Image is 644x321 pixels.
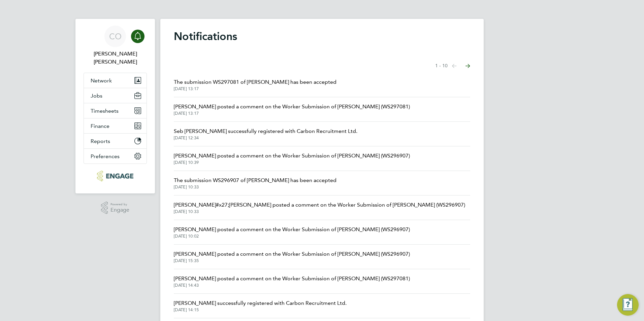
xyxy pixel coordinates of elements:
[110,207,129,213] span: Engage
[97,171,133,181] img: carbonrecruitment-logo-retina.png
[84,88,147,103] button: Jobs
[91,77,112,84] span: Network
[174,176,336,190] a: The submission WS296907 of [PERSON_NAME] has been accepted[DATE] 10:33
[84,103,147,118] button: Timesheets
[435,59,470,73] nav: Select page of notifications list
[84,73,147,88] button: Network
[174,283,410,288] span: [DATE] 14:43
[84,26,147,66] a: CO[PERSON_NAME] [PERSON_NAME]
[84,171,147,181] a: Go to home page
[84,50,147,66] span: Connor O'sullivan
[174,184,336,190] span: [DATE] 10:33
[174,225,410,234] span: [PERSON_NAME] posted a comment on the Worker Submission of [PERSON_NAME] (WS296907)
[174,78,336,86] span: The submission WS297081 of [PERSON_NAME] has been accepted
[174,127,357,141] a: Seb [PERSON_NAME] successfully registered with Carbon Recruitment Ltd.[DATE] 12:34
[109,32,122,41] span: CO
[84,118,147,133] button: Finance
[174,103,410,116] a: [PERSON_NAME] posted a comment on the Worker Submission of [PERSON_NAME] (WS297081)[DATE] 13:17
[435,63,448,69] span: 1 - 10
[174,250,410,263] a: [PERSON_NAME] posted a comment on the Worker Submission of [PERSON_NAME] (WS296907)[DATE] 15:35
[84,149,147,164] button: Preferences
[110,202,129,207] span: Powered by
[101,202,130,214] a: Powered byEngage
[174,201,465,214] a: [PERSON_NAME]#x27;[PERSON_NAME] posted a comment on the Worker Submission of [PERSON_NAME] (WS296...
[174,275,410,288] a: [PERSON_NAME] posted a comment on the Worker Submission of [PERSON_NAME] (WS297081)[DATE] 14:43
[174,209,465,214] span: [DATE] 10:33
[91,123,109,129] span: Finance
[174,30,470,43] h1: Notifications
[174,234,410,239] span: [DATE] 10:02
[174,127,357,135] span: Seb [PERSON_NAME] successfully registered with Carbon Recruitment Ltd.
[174,78,336,92] a: The submission WS297081 of [PERSON_NAME] has been accepted[DATE] 13:17
[174,135,357,141] span: [DATE] 12:34
[174,250,410,258] span: [PERSON_NAME] posted a comment on the Worker Submission of [PERSON_NAME] (WS296907)
[91,93,102,99] span: Jobs
[174,86,336,92] span: [DATE] 13:17
[174,299,347,313] a: [PERSON_NAME] successfully registered with Carbon Recruitment Ltd.[DATE] 14:15
[617,294,639,316] button: Engage Resource Center
[84,134,147,148] button: Reports
[75,19,155,193] nav: Main navigation
[91,153,120,159] span: Preferences
[174,201,465,209] span: [PERSON_NAME]#x27;[PERSON_NAME] posted a comment on the Worker Submission of [PERSON_NAME] (WS296...
[91,138,110,144] span: Reports
[174,258,410,263] span: [DATE] 15:35
[174,103,410,111] span: [PERSON_NAME] posted a comment on the Worker Submission of [PERSON_NAME] (WS297081)
[174,152,410,160] span: [PERSON_NAME] posted a comment on the Worker Submission of [PERSON_NAME] (WS296907)
[174,299,347,307] span: [PERSON_NAME] successfully registered with Carbon Recruitment Ltd.
[174,160,410,165] span: [DATE] 10:39
[174,176,336,184] span: The submission WS296907 of [PERSON_NAME] has been accepted
[91,108,119,114] span: Timesheets
[174,307,347,313] span: [DATE] 14:15
[174,111,410,116] span: [DATE] 13:17
[174,225,410,239] a: [PERSON_NAME] posted a comment on the Worker Submission of [PERSON_NAME] (WS296907)[DATE] 10:02
[174,152,410,165] a: [PERSON_NAME] posted a comment on the Worker Submission of [PERSON_NAME] (WS296907)[DATE] 10:39
[174,275,410,283] span: [PERSON_NAME] posted a comment on the Worker Submission of [PERSON_NAME] (WS297081)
